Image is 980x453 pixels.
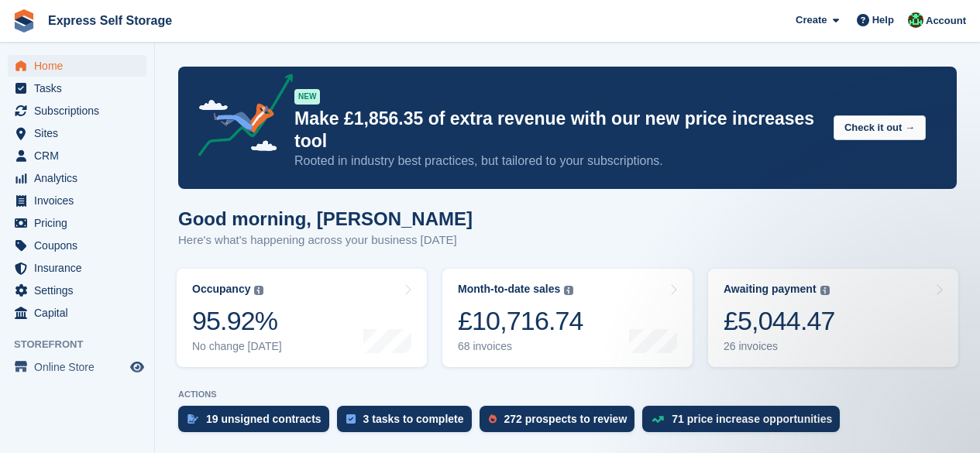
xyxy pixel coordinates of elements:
span: Create [796,12,827,28]
span: Capital [34,302,127,324]
a: Occupancy 95.92% No change [DATE] [177,269,427,367]
div: 19 unsigned contracts [206,413,322,425]
a: menu [8,257,146,279]
span: Coupons [34,235,127,256]
a: menu [8,145,146,166]
img: task-75834270c22a3079a89374b754ae025e5fb1db73e45f91037f5363f120a921f8.svg [346,414,356,424]
div: 3 tasks to complete [363,413,464,425]
h1: Good morning, [PERSON_NAME] [178,208,473,229]
div: 26 invoices [724,340,835,353]
div: 71 price increase opportunities [672,413,832,425]
img: stora-icon-8386f47178a22dfd0bd8f6a31ec36ba5ce8667c1dd55bd0f319d3a0aa187defe.svg [12,9,36,33]
span: Account [926,13,966,29]
a: 71 price increase opportunities [642,406,848,440]
span: Invoices [34,190,127,211]
p: ACTIONS [178,390,957,400]
div: NEW [294,89,320,105]
span: Pricing [34,212,127,234]
a: menu [8,212,146,234]
span: Settings [34,280,127,301]
a: menu [8,55,146,77]
a: menu [8,235,146,256]
a: Express Self Storage [42,8,178,33]
a: menu [8,122,146,144]
a: menu [8,356,146,378]
span: Tasks [34,77,127,99]
span: Subscriptions [34,100,127,122]
span: Analytics [34,167,127,189]
span: Home [34,55,127,77]
a: menu [8,77,146,99]
img: prospect-51fa495bee0391a8d652442698ab0144808aea92771e9ea1ae160a38d050c398.svg [489,414,497,424]
a: Month-to-date sales £10,716.74 68 invoices [442,269,693,367]
div: 272 prospects to review [504,413,628,425]
div: 95.92% [192,305,282,337]
a: 19 unsigned contracts [178,406,337,440]
div: Occupancy [192,283,250,296]
a: menu [8,190,146,211]
div: £5,044.47 [724,305,835,337]
span: CRM [34,145,127,166]
span: Help [872,12,894,28]
img: Shakiyra Davis [908,12,923,28]
a: 3 tasks to complete [337,406,480,440]
img: price_increase_opportunities-93ffe204e8149a01c8c9dc8f82e8f89637d9d84a8eef4429ea346261dce0b2c0.svg [652,416,664,423]
img: contract_signature_icon-13c848040528278c33f63329250d36e43548de30e8caae1d1a13099fd9432cc5.svg [187,414,198,424]
span: Insurance [34,257,127,279]
span: Storefront [14,337,154,352]
a: menu [8,100,146,122]
div: Awaiting payment [724,283,817,296]
div: £10,716.74 [458,305,583,337]
span: Sites [34,122,127,144]
p: Here's what's happening across your business [DATE] [178,232,473,249]
img: icon-info-grey-7440780725fd019a000dd9b08b2336e03edf1995a4989e88bcd33f0948082b44.svg [254,286,263,295]
button: Check it out → [834,115,926,141]
a: Awaiting payment £5,044.47 26 invoices [708,269,958,367]
div: 68 invoices [458,340,583,353]
img: icon-info-grey-7440780725fd019a000dd9b08b2336e03edf1995a4989e88bcd33f0948082b44.svg [820,286,830,295]
img: icon-info-grey-7440780725fd019a000dd9b08b2336e03edf1995a4989e88bcd33f0948082b44.svg [564,286,573,295]
p: Make £1,856.35 of extra revenue with our new price increases tool [294,108,821,153]
img: price-adjustments-announcement-icon-8257ccfd72463d97f412b2fc003d46551f7dbcb40ab6d574587a9cd5c0d94... [185,74,294,162]
div: No change [DATE] [192,340,282,353]
a: 272 prospects to review [480,406,643,440]
a: menu [8,302,146,324]
p: Rooted in industry best practices, but tailored to your subscriptions. [294,153,821,170]
a: menu [8,167,146,189]
div: Month-to-date sales [458,283,560,296]
a: menu [8,280,146,301]
span: Online Store [34,356,127,378]
a: Preview store [128,358,146,376]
